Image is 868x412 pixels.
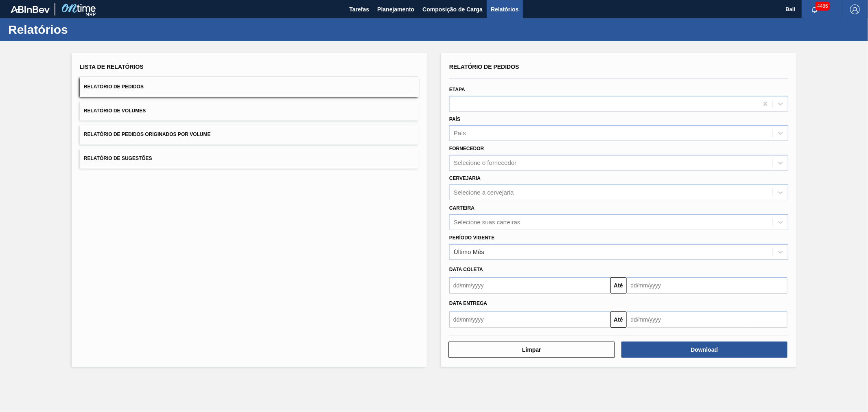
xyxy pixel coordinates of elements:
input: dd/mm/yyyy [627,277,788,294]
button: Relatório de Volumes [80,101,419,121]
h1: Relatórios [8,25,153,34]
span: Tarefas [349,4,369,14]
label: País [449,116,460,122]
label: Período Vigente [449,235,494,241]
button: Até [610,277,627,294]
label: Cervejaria [449,175,481,181]
span: Data coleta [449,267,483,272]
span: Relatório de Pedidos Originados por Volume [84,131,211,137]
label: Fornecedor [449,146,484,151]
button: Relatório de Pedidos [80,77,419,97]
span: Planejamento [377,4,414,14]
button: Download [621,342,788,358]
span: Lista de Relatórios [80,64,144,70]
span: Relatório de Sugestões [84,156,152,161]
span: Composição de Carga [422,4,483,14]
span: Relatório de Pedidos [84,84,144,90]
span: Relatórios [491,4,518,14]
button: Notificações [802,4,828,15]
div: Último Mês [454,248,484,255]
button: Relatório de Pedidos Originados por Volume [80,125,419,145]
div: Selecione o fornecedor [454,160,516,167]
label: Etapa [449,87,465,92]
div: Selecione a cervejaria [454,189,514,196]
div: Selecione suas carteiras [454,219,520,226]
div: País [454,130,466,137]
button: Relatório de Sugestões [80,149,419,169]
button: Até [610,311,627,328]
span: Relatório de Volumes [84,108,146,114]
span: Data entrega [449,300,487,306]
input: dd/mm/yyyy [627,311,788,328]
input: dd/mm/yyyy [449,311,610,328]
label: Carteira [449,205,474,211]
img: TNhmsLtSVTkK8tSr43FrP2fwEKptu5GPRR3wAAAABJRU5ErkJggg== [11,6,50,13]
span: Relatório de Pedidos [449,64,519,70]
span: 4486 [816,2,830,11]
button: Limpar [448,342,615,358]
img: Logout [850,4,860,14]
input: dd/mm/yyyy [449,277,610,294]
